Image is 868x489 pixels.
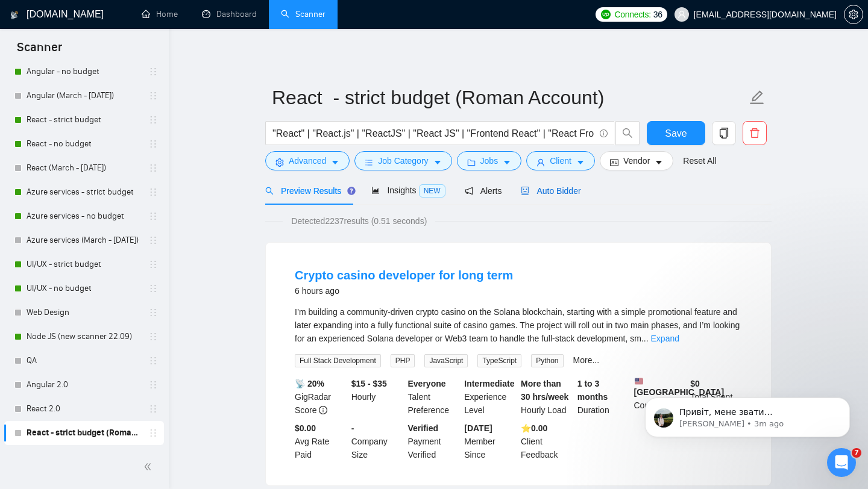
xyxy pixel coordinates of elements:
a: GigRadar Hubspot Integration Tutorial with Zapier [19,25,179,46]
span: info-circle [600,129,608,137]
span: setting [275,158,284,167]
span: holder [148,235,158,245]
span: holder [148,380,158,390]
button: Upload attachment [57,394,67,404]
div: Experience Level [462,377,518,417]
input: Scanner name... [272,83,747,113]
div: Avg Rate Paid [292,422,349,461]
a: React - strict budget [27,108,141,132]
div: "Слова-виключення, де їх краще прописувати в скрінері чи в спеціальному вікні" - тут краще лише в... [19,122,188,181]
span: holder [148,404,158,414]
div: Talent Preference [406,377,462,417]
button: setting [844,5,863,24]
button: barsJob Categorycaret-down [354,151,451,170]
div: Hourly [349,377,406,417]
span: user [678,10,686,19]
b: Intermediate [464,379,514,388]
span: caret-down [576,158,585,167]
a: Web Design [27,301,141,325]
span: Preview Results [265,186,352,196]
span: search [265,187,274,195]
span: Insights [371,185,445,195]
span: user [536,158,545,167]
span: holder [148,67,158,76]
span: holder [148,260,158,269]
span: search [616,128,639,139]
div: Close [212,5,233,26]
button: Emoji picker [19,394,28,404]
span: bars [365,158,373,167]
b: - [351,423,354,433]
h1: [PERSON_NAME] [58,6,137,15]
a: Node JS (new scanner 22.09) [27,325,141,349]
div: Node JS (new scanner 22.09)вчора створив [90,273,231,311]
span: Detected 2237 results (0.51 seconds) [283,214,435,228]
span: holder [148,187,158,197]
a: GigRadar Hubspot Integration Tutorial with Zapier [19,84,179,105]
a: Angular (March - [DATE]) [27,84,141,108]
a: Reset All [683,154,716,167]
iframe: To enrich screen reader interactions, please activate Accessibility in Grammarly extension settings [827,448,856,477]
a: Azure services (March - [DATE]) [27,228,141,252]
p: Active [58,15,83,27]
button: Send a message… [207,390,226,409]
button: Gif picker [38,394,48,404]
div: "чомусь показує 0% співвідношення по технологіям та опису, хоча ця інфа є в профайлі" - підкажіть... [19,197,188,256]
img: logo [10,5,19,25]
span: holder [148,428,158,438]
span: caret-down [655,158,663,167]
span: Vendor [623,154,650,167]
span: Scroll badge [123,339,133,349]
span: robot [521,187,529,195]
span: 36 [653,8,662,21]
span: holder [148,284,158,293]
a: React - strict budget (Roman Account) [27,421,141,445]
span: Save [665,126,687,141]
div: "Чи можна підвʼязувати 1 скрінер до декількох апворк профайлів" - один сканер - один профіль, але... [19,328,188,399]
a: Azure services - strict budget [27,180,141,204]
textarea: Message… [10,369,231,390]
b: Exclude 🙌 [45,170,95,179]
span: holder [148,356,158,366]
a: Expand [651,334,679,343]
span: holder [148,332,158,341]
button: go back [8,5,31,28]
a: setting [844,10,863,19]
div: Node JS (new scanner 22.09) вчора створив [99,280,222,304]
span: delete [743,128,766,139]
a: QA [27,349,141,373]
span: PHP [391,354,415,367]
button: settingAdvancedcaret-down [265,151,350,170]
button: idcardVendorcaret-down [600,151,673,170]
span: caret-down [433,158,442,167]
b: [DATE] [464,423,492,433]
b: $0.00 [295,423,316,433]
div: I’m building a community-driven crypto casino on the Solana blockchain, starting with a simple pr... [295,305,742,345]
div: "чомусь показує 0% співвідношення по технологіям та опису, хоча ця інфа є в профайлі" - підкажіть... [10,190,198,263]
a: Azure services - no budget [27,204,141,228]
span: caret-down [331,158,339,167]
button: Scroll to bottom [110,341,131,361]
button: folderJobscaret-down [457,151,522,170]
span: notification [465,187,473,195]
span: setting [844,10,863,19]
img: Profile image for Viktor [34,7,54,26]
span: Python [531,354,563,367]
a: Angular - no budget [27,60,141,84]
button: Save [647,121,705,145]
div: Payment Verified [406,422,462,461]
a: searchScanner [281,9,325,19]
div: Dima says… [10,115,231,190]
button: search [615,121,640,145]
span: holder [148,308,158,317]
span: holder [148,115,158,125]
div: Company Size [349,422,406,461]
div: Duration [575,377,632,417]
span: ... [641,334,649,343]
a: React 2.0 [27,397,141,421]
span: edit [749,90,765,105]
